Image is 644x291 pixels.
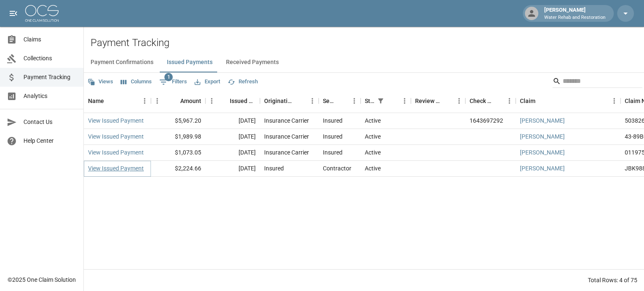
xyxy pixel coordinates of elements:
[520,89,535,113] div: Claim
[470,116,503,125] div: 1643697292
[23,118,77,126] span: Contact Us
[520,164,565,173] a: [PERSON_NAME]
[541,6,609,21] div: [PERSON_NAME]
[470,89,491,113] div: Check Number
[544,14,605,21] p: Water Rehab and Restoration
[361,89,411,113] div: Status
[323,164,351,173] div: Contractor
[151,161,205,177] div: $2,224.66
[88,116,144,125] a: View Issued Payment
[306,95,319,107] button: Menu
[264,89,294,113] div: Originating From
[157,75,189,89] button: Show filters
[160,52,219,72] button: Issued Payments
[23,35,77,44] span: Claims
[535,95,547,107] button: Sort
[365,164,381,173] div: Active
[205,113,260,129] div: [DATE]
[151,89,205,113] div: Amount
[260,89,319,113] div: Originating From
[323,132,343,141] div: Insured
[218,95,230,107] button: Sort
[151,95,164,107] button: Menu
[264,116,309,125] div: Insurance Carrier
[520,116,565,125] a: [PERSON_NAME]
[23,136,77,145] span: Help Center
[365,116,381,125] div: Active
[323,89,336,113] div: Sent To
[86,75,115,88] button: Views
[323,148,343,157] div: Insured
[84,52,644,72] div: dynamic tabs
[520,148,565,157] a: [PERSON_NAME]
[336,95,348,107] button: Sort
[453,95,465,107] button: Menu
[348,95,361,107] button: Menu
[411,89,465,113] div: Review Status
[205,89,260,113] div: Issued Date
[387,95,398,107] button: Sort
[91,37,644,49] h2: Payment Tracking
[88,164,144,173] a: View Issued Payment
[151,145,205,161] div: $1,073.05
[365,148,381,157] div: Active
[205,161,260,177] div: [DATE]
[294,95,306,107] button: Sort
[398,95,411,107] button: Menu
[264,132,309,141] div: Insurance Carrier
[119,75,154,88] button: Select columns
[151,129,205,145] div: $1,989.98
[192,75,222,88] button: Export
[88,132,144,141] a: View Issued Payment
[415,89,441,113] div: Review Status
[84,52,160,72] button: Payment Confirmations
[205,145,260,161] div: [DATE]
[365,132,381,141] div: Active
[138,95,151,107] button: Menu
[323,116,343,125] div: Insured
[503,95,516,107] button: Menu
[104,95,116,107] button: Sort
[88,89,104,113] div: Name
[151,113,205,129] div: $5,967.20
[5,5,22,22] button: open drawer
[164,73,173,81] span: 1
[23,73,77,82] span: Payment Tracking
[588,276,637,284] div: Total Rows: 4 of 75
[205,129,260,145] div: [DATE]
[219,52,286,72] button: Received Payments
[264,148,309,157] div: Insurance Carrier
[25,5,59,22] img: ocs-logo-white-transparent.png
[553,75,642,90] div: Search
[23,54,77,63] span: Collections
[8,276,76,284] div: © 2025 One Claim Solution
[441,95,453,107] button: Sort
[608,95,621,107] button: Menu
[230,89,256,113] div: Issued Date
[264,164,284,173] div: Insured
[23,92,77,100] span: Analytics
[319,89,361,113] div: Sent To
[465,89,516,113] div: Check Number
[365,89,375,113] div: Status
[516,89,621,113] div: Claim
[375,95,387,107] div: 1 active filter
[180,89,201,113] div: Amount
[88,148,144,157] a: View Issued Payment
[375,95,387,107] button: Show filters
[84,89,151,113] div: Name
[226,75,260,88] button: Refresh
[491,95,503,107] button: Sort
[169,95,180,107] button: Sort
[520,132,565,141] a: [PERSON_NAME]
[205,95,218,107] button: Menu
